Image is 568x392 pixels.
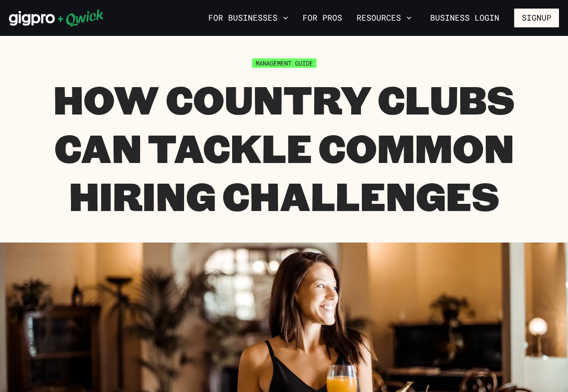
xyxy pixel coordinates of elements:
[514,9,559,27] button: Signup
[205,10,292,26] button: For Businesses
[353,10,415,26] button: Resources
[252,58,317,68] span: Management Guide
[423,9,507,27] a: Business Login
[299,10,346,26] a: For Pros
[9,75,559,220] h1: How Country Clubs Can Tackle Common Hiring Challenges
